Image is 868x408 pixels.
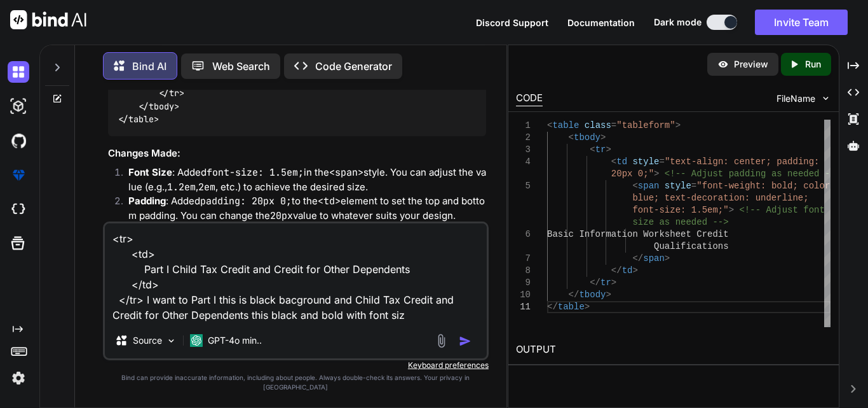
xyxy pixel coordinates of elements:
span: </ > [159,88,184,99]
strong: Padding [128,195,166,207]
span: = [659,157,664,167]
span: Basic Information Worksheet Cr [547,229,707,239]
span: Qualifications [654,241,729,251]
span: tr [600,278,611,288]
img: Bind AI [10,10,86,29]
span: </ > [139,101,179,112]
span: "font-weight: bold; color: [696,181,835,191]
div: 4 [516,156,531,168]
span: > [606,290,611,300]
span: <!-- Adjust font [739,205,824,215]
span: FileName [776,92,815,105]
button: Documentation [567,16,635,29]
code: 1.2em [167,181,196,193]
span: tbody [149,101,174,112]
span: </ [632,253,643,264]
span: edit [707,229,729,239]
span: Dark mode [654,16,702,29]
p: Source [133,334,162,347]
span: </ [547,302,558,312]
div: 6 [516,229,531,241]
img: settings [8,367,29,389]
span: </ [611,265,622,276]
img: GPT-4o mini [190,334,203,347]
span: size as needed --> [632,217,728,227]
code: font-size: 1.5em; [207,166,304,179]
img: premium [8,164,29,186]
p: GPT-4o min.. [208,334,262,347]
code: 2em [198,181,215,193]
span: blue; text-decoration: underline; [632,193,808,203]
span: < [611,157,616,167]
li: : Added to the element to set the top and bottom padding. You can change the value to whatever su... [118,194,486,223]
span: td [622,265,633,276]
div: 3 [516,144,531,156]
p: Keyboard preferences [103,360,489,370]
img: attachment [434,334,449,348]
h3: Changes Made: [108,146,486,161]
span: tr [595,144,606,155]
span: > [632,265,637,276]
span: table [128,113,154,125]
div: 5 [516,180,531,192]
p: Web Search [212,59,270,74]
span: > [611,278,616,288]
code: 20px [270,209,293,222]
span: > [654,169,659,179]
p: Run [805,58,821,71]
div: 11 [516,301,531,313]
span: Discord Support [476,17,548,28]
span: style [632,157,659,167]
div: CODE [516,91,543,106]
div: 9 [516,277,531,289]
span: 20px 0;" [611,169,654,179]
span: </ > [118,113,159,125]
span: > [606,144,611,155]
span: </ [590,278,600,288]
span: = [691,181,696,191]
button: Discord Support [476,16,548,29]
img: githubDark [8,130,29,151]
span: </ [569,290,580,300]
p: Bind AI [132,59,166,74]
span: > [600,132,606,143]
code: <span> [329,166,363,179]
span: span [638,181,660,191]
p: Code Generator [315,59,392,74]
span: <!-- Adjust padding as needed --> [665,169,841,179]
code: <td> [318,195,341,208]
code: padding: 20px 0; [200,195,292,208]
strong: Font Size [128,166,172,178]
span: "tableform" [616,120,675,130]
span: font-size: 1.5em;" [632,205,728,215]
span: tbody [574,132,600,143]
span: > [675,120,681,130]
img: preview [717,59,729,70]
span: < [547,120,552,130]
span: > [665,253,670,264]
textarea: <tr> <td> Part I Child Tax Credit and Credit for Other Dependents </td> </tr> I want to Part I th... [105,223,487,323]
img: darkAi-studio [8,95,29,117]
img: chevron down [820,93,831,104]
span: Documentation [567,17,635,28]
span: td [616,157,627,167]
span: tr [169,88,179,99]
img: icon [459,335,471,348]
p: Preview [734,58,768,71]
div: 10 [516,289,531,301]
span: "text-align: center; padding: [665,157,820,167]
div: 7 [516,253,531,265]
span: table [552,120,579,130]
img: cloudideIcon [8,199,29,220]
div: 2 [516,132,531,144]
img: Pick Models [166,335,177,346]
div: 8 [516,265,531,277]
span: = [611,120,616,130]
span: < [632,181,637,191]
h2: OUTPUT [508,335,839,365]
li: : Added in the style. You can adjust the value (e.g., , , etc.) to achieve the desired size. [118,165,486,194]
span: style [665,181,691,191]
div: 1 [516,120,531,132]
span: table [558,302,585,312]
p: Bind can provide inaccurate information, including about people. Always double-check its answers.... [103,373,489,392]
